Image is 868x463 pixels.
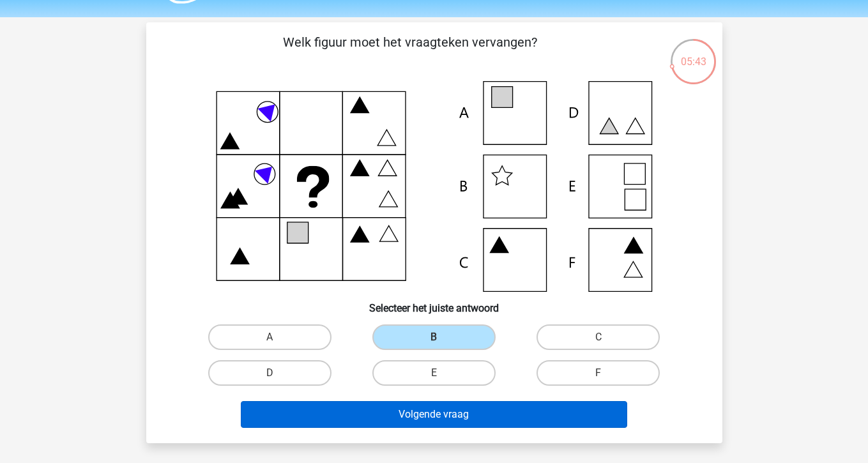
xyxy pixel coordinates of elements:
div: 05:43 [669,38,717,70]
label: A [208,324,331,350]
h6: Selecteer het juiste antwoord [167,292,702,314]
label: F [537,360,660,386]
button: Volgende vraag [241,401,627,428]
label: D [208,360,331,386]
label: E [372,360,496,386]
label: B [372,324,496,350]
p: Welk figuur moet het vraagteken vervangen? [167,33,654,71]
label: C [537,324,660,350]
